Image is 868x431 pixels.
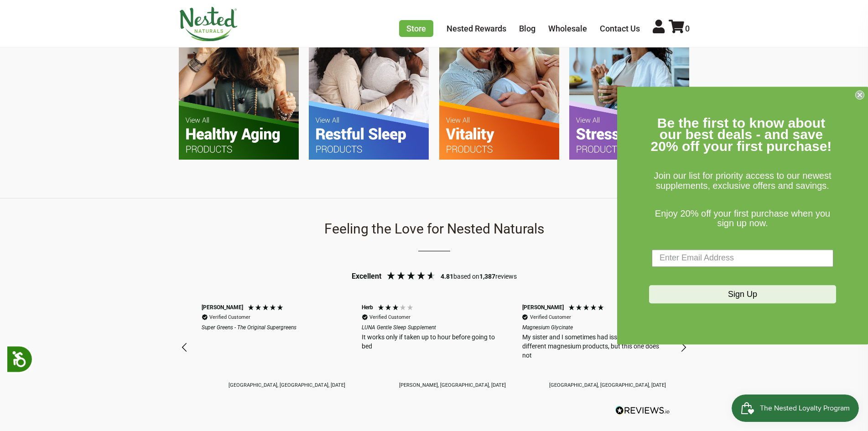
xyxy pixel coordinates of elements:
[522,304,564,312] div: [PERSON_NAME]
[479,273,495,280] span: 1,387
[617,87,868,344] div: FLYOUT Form
[479,272,517,281] div: reviews
[384,270,438,283] div: 4.81 Stars
[654,171,831,191] span: Join our list for priority access to our newest supplements, exclusive offers and savings.
[362,333,505,351] div: It works only if taken up to hour before going to bed
[377,304,416,313] div: 3 Stars
[209,314,250,321] div: Verified Customer
[651,115,832,154] span: Be the first to know about our best deals - and save 20% off your first purchase!
[441,272,479,281] div: based on
[549,382,666,389] div: [GEOGRAPHIC_DATA], [GEOGRAPHIC_DATA], [DATE]
[732,395,859,422] iframe: Button to open loyalty program pop-up
[399,20,433,37] a: Store
[174,337,196,358] div: REVIEWS.io Carousel Scroll Left
[600,24,640,33] a: Contact Us
[399,382,506,389] div: [PERSON_NAME], [GEOGRAPHIC_DATA], [DATE]
[655,208,830,228] span: Enjoy 20% off your first purchase when you sign up now.
[669,24,690,33] a: 0
[362,304,373,312] div: Herb
[522,324,666,332] em: Magnesium Glycinate
[615,406,670,415] a: Read more reviews on REVIEWS.io
[369,314,411,321] div: Verified Customer
[652,249,833,267] input: Enter Email Address
[229,382,345,389] div: [GEOGRAPHIC_DATA], [GEOGRAPHIC_DATA], [DATE]
[548,24,587,33] a: Wholesale
[685,24,690,33] span: 0
[352,271,381,281] div: Excellent
[672,337,694,358] div: REVIEWS.io Carousel Scroll Right
[530,314,571,321] div: Verified Customer
[353,300,514,395] div: Herb Verified CustomerLUNA Gentle Sleep SupplementIt works only if taken up to hour before going ...
[649,285,836,303] button: Sign Up
[568,304,607,313] div: 5 Stars
[447,24,506,33] a: Nested Rewards
[522,333,666,360] div: My sister and I sometimes had issues with different magnesium products, but this one does not
[202,304,243,312] div: [PERSON_NAME]
[514,300,674,395] div: [PERSON_NAME] Verified CustomerMagnesium GlycinateMy sister and I sometimes had issues with diffe...
[441,273,453,280] span: 4.81
[519,24,535,33] a: Blog
[247,304,286,313] div: 5 Stars
[193,300,353,395] div: [PERSON_NAME] Verified CustomerSuper Greens - The Original Supergreens[GEOGRAPHIC_DATA], [GEOGRAP...
[855,90,864,99] button: Close dialog
[202,324,345,332] em: Super Greens - The Original Supergreens
[362,324,505,332] em: LUNA Gentle Sleep Supplement
[179,7,238,42] img: Nested Naturals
